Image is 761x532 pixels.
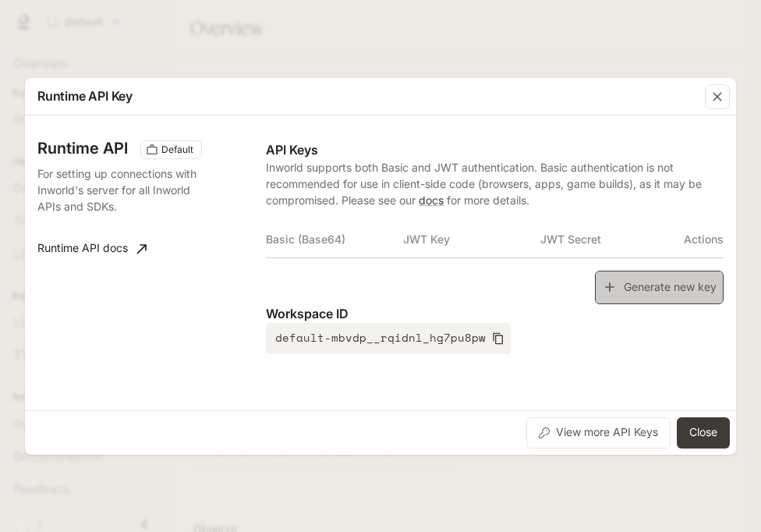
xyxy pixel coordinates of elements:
th: Actions [678,221,724,258]
p: Runtime API Key [37,87,133,105]
button: Close [677,417,730,449]
p: Inworld supports both Basic and JWT authentication. Basic authentication is not recommended for u... [266,159,724,208]
a: Runtime API docs [31,233,153,264]
div: These keys will apply to your current workspace only [140,140,202,159]
a: docs [419,193,444,207]
span: Default [155,143,200,157]
button: default-mbvdp__rqidnl_hg7pu8pw [266,323,511,354]
th: JWT Key [403,221,540,258]
th: Basic (Base64) [266,221,403,258]
h3: Runtime API [37,140,128,156]
p: API Keys [266,140,724,159]
th: JWT Secret [540,221,678,258]
p: For setting up connections with Inworld's server for all Inworld APIs and SDKs. [37,165,200,215]
button: Generate new key [595,271,724,304]
button: View more API Keys [526,417,671,449]
p: Workspace ID [266,304,724,323]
